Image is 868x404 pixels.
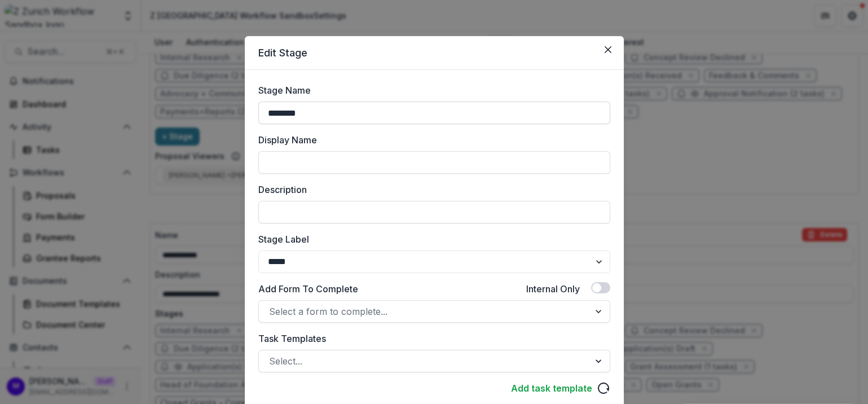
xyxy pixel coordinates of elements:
[258,282,358,296] label: Add Form To Complete
[526,282,580,296] label: Internal Only
[258,183,603,196] label: Description
[599,41,617,59] button: Close
[258,133,603,147] label: Display Name
[245,36,624,70] header: Edit Stage
[258,232,603,246] label: Stage Label
[258,84,311,97] label: Stage Name
[597,381,610,395] svg: reload
[258,332,603,345] label: Task Templates
[511,381,592,395] a: Add task template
